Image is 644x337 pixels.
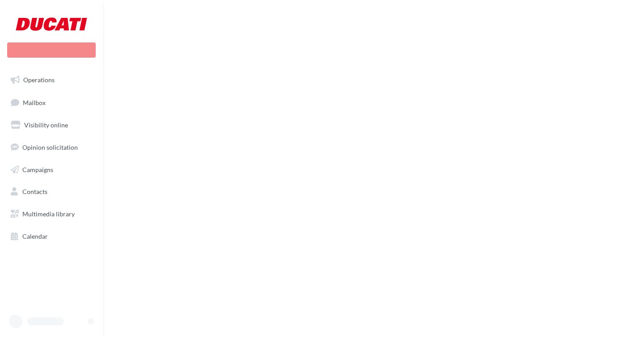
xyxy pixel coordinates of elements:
a: Multimedia library [5,205,97,223]
a: Contacts [5,182,97,201]
a: Operations [5,71,97,89]
span: Multimedia library [22,210,75,218]
a: Mailbox [5,93,97,112]
span: Calendar [22,232,48,240]
a: Visibility online [5,116,97,135]
span: Campaigns [22,165,53,173]
span: Opinion solicitation [22,143,78,151]
span: Operations [23,76,55,84]
div: New campaign [7,42,96,58]
a: Calendar [5,227,97,246]
span: Visibility online [24,121,68,129]
span: Mailbox [23,98,46,106]
span: Contacts [22,188,47,195]
a: Opinion solicitation [5,138,97,157]
a: Campaigns [5,160,97,179]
